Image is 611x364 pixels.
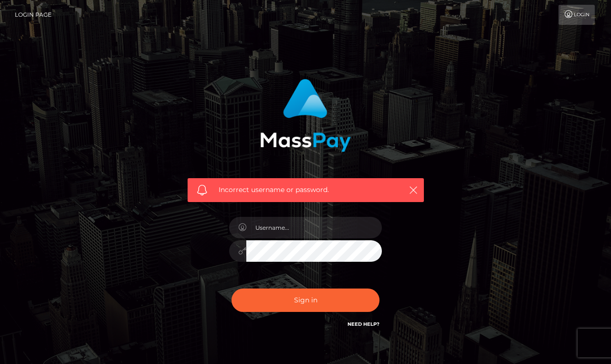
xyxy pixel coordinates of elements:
[246,217,382,238] input: Username...
[15,5,52,25] a: Login Page
[232,289,379,312] button: Sign in
[558,5,595,25] a: Login
[219,185,393,195] span: Incorrect username or password.
[348,321,379,327] a: Need Help?
[260,79,351,152] img: MassPay Login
